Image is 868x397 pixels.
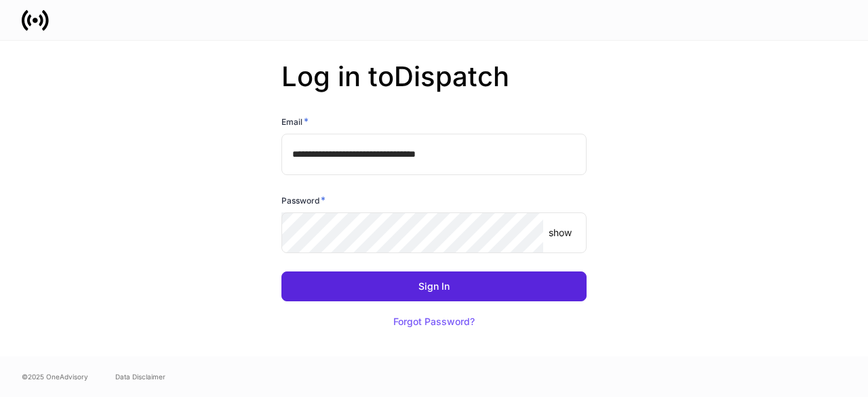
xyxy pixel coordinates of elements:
[281,193,325,207] h6: Password
[115,371,165,382] a: Data Disclaimer
[281,271,587,301] button: Sign In
[393,317,475,326] div: Forgot Password?
[418,282,450,291] div: Sign In
[376,307,492,337] button: Forgot Password?
[281,115,309,128] h6: Email
[549,226,572,240] p: show
[281,60,587,115] h2: Log in to Dispatch
[22,371,88,382] span: © 2025 OneAdvisory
